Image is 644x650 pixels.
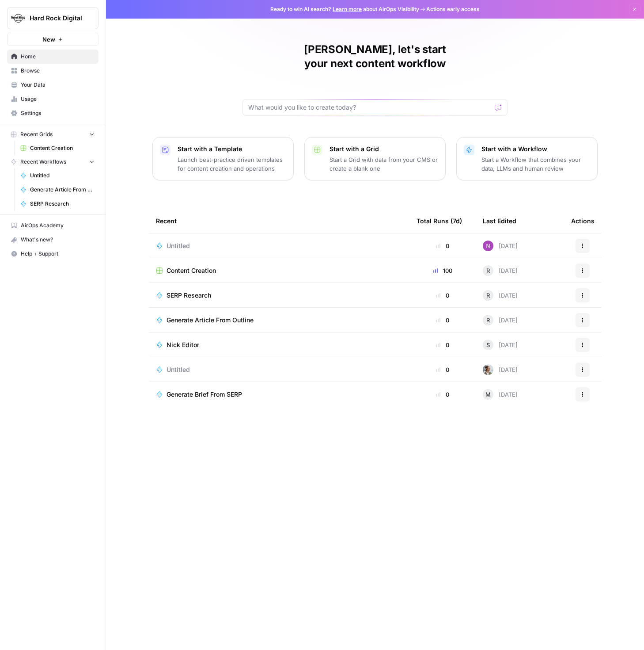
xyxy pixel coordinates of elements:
span: Recent Workflows [20,158,66,166]
div: [DATE] [483,290,518,301]
div: [DATE] [483,315,518,325]
a: Browse [7,64,98,78]
span: Hard Rock Digital [30,14,83,23]
span: Generate Article From Outline [30,186,95,194]
span: Your Data [21,81,95,89]
button: Start with a WorkflowStart a Workflow that combines your data, LLMs and human review [456,137,598,180]
span: Ready to win AI search? about AirOps Visibility [270,5,419,13]
div: 0 [417,365,469,374]
button: Recent Grids [7,128,98,141]
span: S [486,340,490,349]
button: Start with a GridStart a Grid with data from your CMS or create a blank one [304,137,446,180]
div: [DATE] [483,241,518,251]
span: Usage [21,95,95,103]
button: What's new? [7,233,98,247]
div: Actions [571,209,595,233]
div: 0 [417,291,469,300]
a: SERP Research [156,291,402,300]
h1: [PERSON_NAME], let's start your next content workflow [242,42,508,71]
span: SERP Research [30,200,95,208]
p: Start a Workflow that combines your data, LLMs and human review [481,155,590,173]
span: Content Creation [167,266,216,275]
a: Generate Article From Outline [16,183,98,197]
span: AirOps Academy [21,222,95,229]
span: Nick Editor [167,340,199,349]
a: Untitled [16,168,98,183]
span: R [486,266,490,275]
span: Browse [21,67,95,75]
span: Home [21,53,95,61]
a: Nick Editor [156,340,402,349]
span: Actions early access [426,5,480,13]
div: 100 [417,266,469,275]
img: 8ncnxo10g0400pbc1985w40vk6v3 [483,364,493,375]
input: What would you like to create today? [248,103,491,112]
a: Your Data [7,78,98,92]
a: SERP Research [16,197,98,211]
div: [DATE] [483,389,518,400]
div: 0 [417,390,469,399]
p: Start a Grid with data from your CMS or create a blank one [330,155,438,173]
span: SERP Research [167,291,211,300]
span: R [486,291,490,300]
a: Settings [7,106,98,120]
span: Generate Article From Outline [167,316,254,325]
div: [DATE] [483,364,518,375]
div: Total Runs (7d) [417,209,462,233]
span: New [42,35,55,44]
span: Generate Brief From SERP [167,390,242,399]
span: M [485,390,491,399]
a: Home [7,50,98,64]
div: 0 [417,241,469,250]
div: [DATE] [483,265,518,276]
a: Generate Article From Outline [156,316,402,325]
a: Usage [7,92,98,106]
div: What's new? [8,233,98,246]
p: Start with a Template [178,145,286,153]
span: Help + Support [21,250,95,258]
a: Untitled [156,241,402,250]
div: Last Edited [483,209,516,233]
span: R [486,316,490,325]
span: Settings [21,109,95,117]
a: Untitled [156,365,402,374]
span: Untitled [167,241,190,250]
a: Content Creation [16,141,98,155]
button: New [7,33,98,46]
button: Start with a TemplateLaunch best-practice driven templates for content creation and operations [152,137,294,180]
div: 0 [417,340,469,349]
span: Untitled [167,365,190,374]
span: Content Creation [30,144,95,152]
p: Start with a Workflow [481,145,590,153]
a: Content Creation [156,266,402,275]
p: Launch best-practice driven templates for content creation and operations [178,155,286,173]
a: Learn more [333,6,362,12]
span: Untitled [30,172,95,180]
button: Help + Support [7,247,98,261]
a: AirOps Academy [7,218,98,233]
img: Hard Rock Digital Logo [10,10,26,26]
img: i23r1xo0cfkslokfnq6ad0n0tfrv [483,241,493,251]
p: Start with a Grid [330,145,438,153]
button: Workspace: Hard Rock Digital [7,7,98,29]
div: 0 [417,316,469,325]
span: Recent Grids [20,130,53,138]
div: Recent [156,209,402,233]
a: Generate Brief From SERP [156,390,402,399]
button: Recent Workflows [7,155,98,168]
div: [DATE] [483,340,518,350]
